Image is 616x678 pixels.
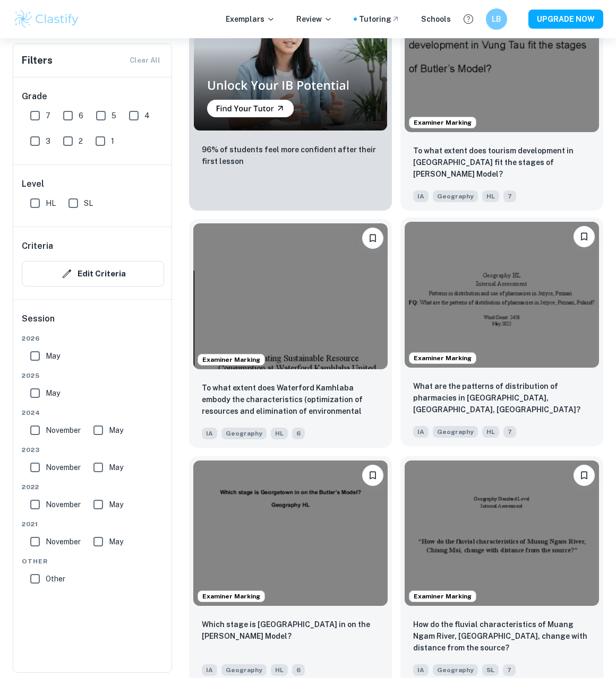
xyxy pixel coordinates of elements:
p: What are the patterns of distribution of pharmacies in Jeżyce, Poznań, Poland? [413,380,591,415]
span: 2026 [22,334,164,343]
p: To what extent does tourism development in Vung Tau fit the stages of Butler’s Model? [413,145,591,180]
span: HL [482,190,499,202]
img: Geography IA example thumbnail: To what extent does Waterford Kamhlaba e [193,223,388,369]
span: 2021 [22,519,164,529]
a: Schools [421,13,451,25]
p: To what extent does Waterford Kamhlaba embody the characteristics (optimization of resources and ... [202,382,379,418]
span: November [46,499,81,510]
span: May [109,462,123,473]
span: May [109,536,123,547]
span: 6 [292,664,305,676]
span: IA [413,190,429,202]
span: 3 [46,135,50,147]
span: Other [22,557,164,566]
span: HL [46,197,56,209]
p: How do the fluvial characteristics of Muang Ngam River, Chiang Mai, change with distance from the... [413,619,591,654]
span: 2 [79,135,83,147]
a: Examiner MarkingBookmarkWhat are the patterns of distribution of pharmacies in Jeżyce, Poznań, Po... [400,219,603,448]
span: May [46,350,60,362]
span: Geography [433,190,478,202]
p: Which stage is Georgetown in on the Butler’s Model? [202,619,379,642]
span: SL [84,197,93,209]
button: Bookmark [362,465,383,486]
span: Examiner Marking [198,355,264,364]
button: Bookmark [574,465,595,486]
p: Review [296,13,332,25]
span: SL [482,664,499,676]
p: 96% of students feel more confident after their first lesson [202,144,379,167]
span: IA [413,426,429,438]
span: 7 [46,110,50,121]
span: Examiner Marking [198,592,264,601]
img: Geography IA example thumbnail: Which stage is Georgetown in on the Butl [193,460,388,606]
span: HL [271,664,288,676]
button: UPGRADE NOW [528,10,603,29]
span: HL [271,428,288,439]
button: Bookmark [574,226,595,247]
h6: Session [22,312,164,334]
img: Clastify logo [13,8,80,30]
span: 6 [292,428,305,439]
span: 6 [79,110,83,121]
span: Geography [433,426,478,438]
span: May [46,387,60,399]
span: IA [202,664,217,676]
span: 7 [503,426,516,438]
span: Examiner Marking [409,118,476,127]
span: 7 [503,664,516,676]
span: IA [202,428,217,439]
span: Geography [221,664,267,676]
span: 2025 [22,371,164,380]
a: Tutoring [359,13,400,25]
img: Geography IA example thumbnail: What are the patterns of distribution of [405,222,599,368]
button: Bookmark [362,228,383,249]
img: Geography IA example thumbnail: How do the fluvial characteristics of Mu [405,460,599,606]
span: 2024 [22,408,164,418]
h6: Criteria [22,240,53,253]
span: 5 [112,110,116,121]
span: November [46,462,81,473]
span: 1 [111,135,114,147]
span: Other [46,573,65,585]
span: Geography [433,664,478,676]
span: IA [413,664,429,676]
span: May [109,424,123,436]
h6: Filters [22,53,53,68]
span: November [46,424,81,436]
h6: Grade [22,90,164,103]
span: November [46,536,81,547]
h6: LB [491,13,503,25]
button: LB [486,8,507,30]
span: Examiner Marking [409,592,476,601]
span: 7 [503,190,516,202]
span: 4 [144,110,150,121]
h6: Level [22,178,164,190]
span: May [109,499,123,510]
span: Examiner Marking [409,353,476,363]
a: Examiner MarkingBookmarkTo what extent does Waterford Kamhlaba embody the characteristics (optimi... [189,219,392,448]
button: Edit Criteria [22,261,164,286]
span: Geography [221,428,267,439]
p: Exemplars [226,13,275,25]
span: 2022 [22,482,164,492]
button: Help and Feedback [459,10,477,28]
span: 2023 [22,445,164,455]
span: HL [482,426,499,438]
